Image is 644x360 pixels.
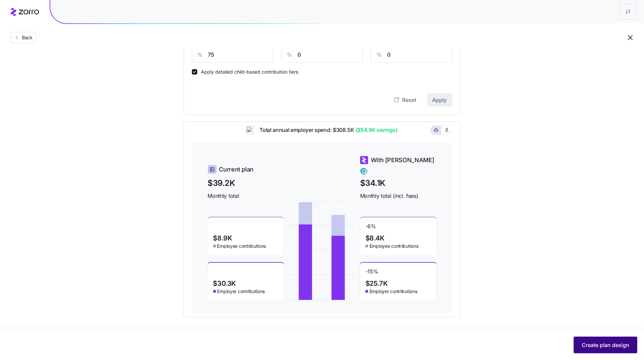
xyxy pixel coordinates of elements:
[11,32,36,43] button: Back
[371,47,387,62] div: %
[282,47,298,62] div: %
[197,69,299,75] label: Apply detailed child-based contribution tiers
[365,268,378,279] span: -15 %
[365,235,384,241] span: $8.4K
[354,126,398,134] span: ($54.9K savings)
[365,280,388,287] span: $25.7K
[246,126,254,134] img: ai-icon.png
[369,243,418,249] span: Employee contributions
[19,34,33,41] span: Back
[365,223,376,233] span: -6 %
[213,280,236,287] span: $30.3K
[432,96,447,104] span: Apply
[360,192,436,200] span: Monthly total (incl. fees)
[388,93,422,107] button: Reset
[208,177,284,189] span: $39.2K
[254,126,397,134] span: Total annual employer spend: $308.5K
[360,177,436,189] span: $34.1K
[427,93,452,107] button: Apply
[369,288,417,295] span: Employer contributions
[574,337,637,353] button: Create plan design
[217,288,265,295] span: Employer contributions
[582,341,629,349] span: Create plan design
[402,96,416,104] span: Reset
[192,47,208,62] div: %
[219,165,254,174] span: Current plan
[208,192,284,200] span: Monthly total
[371,156,434,165] span: With [PERSON_NAME]
[217,243,266,249] span: Employee contributions
[213,235,232,241] span: $8.9K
